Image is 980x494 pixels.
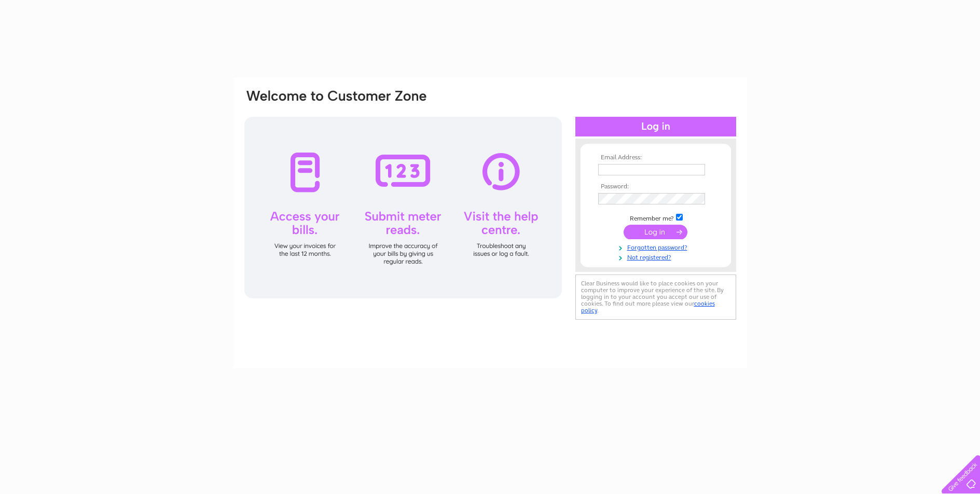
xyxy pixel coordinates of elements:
[598,252,716,262] a: Not registered?
[575,275,736,320] div: Clear Business would like to place cookies on your computer to improve your experience of the sit...
[596,183,716,190] th: Password:
[624,225,687,239] input: Submit
[596,212,716,223] td: Remember me?
[596,154,716,161] th: Email Address:
[598,242,716,252] a: Forgotten password?
[581,300,715,314] a: cookies policy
